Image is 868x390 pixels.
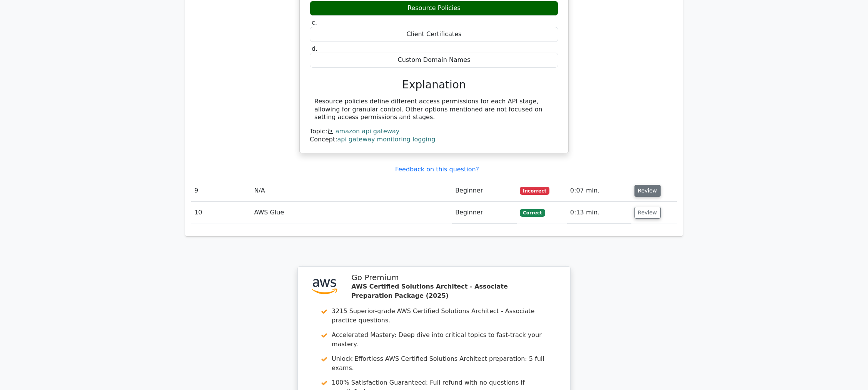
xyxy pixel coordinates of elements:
[337,136,436,143] a: api gateway monitoring logging
[395,166,479,173] a: Feedback on this question?
[310,27,558,42] div: Client Certificates
[312,19,317,26] span: c.
[520,187,549,194] span: Incorrect
[191,180,251,202] td: 9
[520,209,545,217] span: Correct
[634,185,661,197] button: Review
[452,180,517,202] td: Beginner
[310,53,558,68] div: Custom Domain Names
[251,180,452,202] td: N/A
[567,202,631,224] td: 0:13 min.
[567,180,631,202] td: 0:07 min.
[314,78,554,91] h3: Explanation
[336,128,400,135] a: amazon api gateway
[310,128,558,136] div: Topic:
[314,98,554,121] div: Resource policies define different access permissions for each API stage, allowing for granular c...
[310,136,558,144] div: Concept:
[452,202,517,224] td: Beginner
[191,202,251,224] td: 10
[310,1,558,16] div: Resource Policies
[251,202,452,224] td: AWS Glue
[312,45,317,52] span: d.
[634,207,661,219] button: Review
